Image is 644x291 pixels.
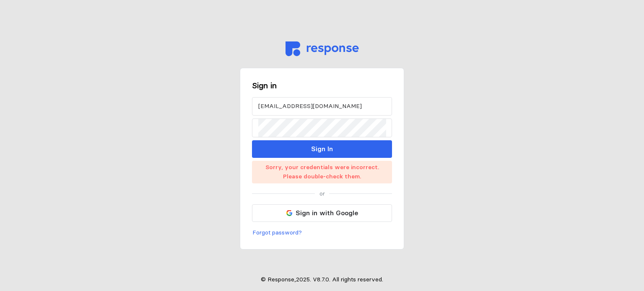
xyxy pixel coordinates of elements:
input: Email [258,98,386,116]
p: © Response, 2025 . V 8.7.0 . All rights reserved. [261,275,383,284]
p: Sign in with Google [296,208,358,218]
p: or [319,189,325,198]
button: Sign In [252,140,392,158]
p: Sign In [311,144,333,154]
img: svg%3e [286,41,359,56]
button: Forgot password? [252,228,302,238]
button: Sign in with Google [252,204,392,222]
p: Forgot password? [252,228,302,237]
img: svg%3e [286,210,292,216]
h3: Sign in [252,80,392,91]
p: Sorry, your credentials were incorrect. Please double-check them. [257,163,388,181]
